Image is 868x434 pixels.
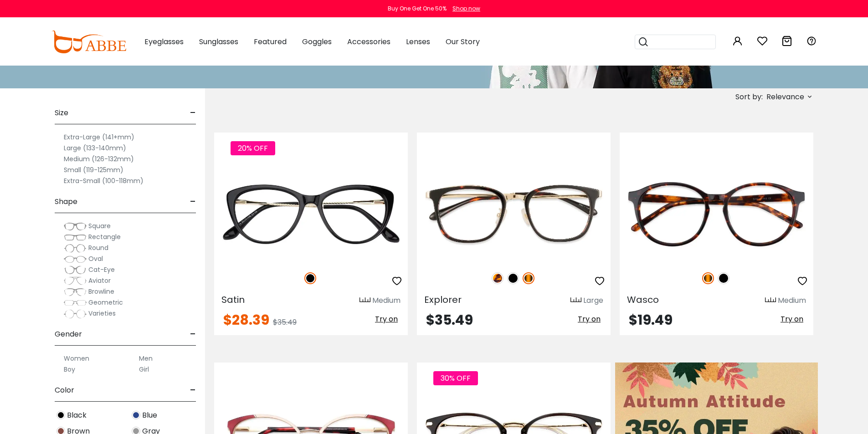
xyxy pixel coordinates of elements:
span: Aviator [88,276,111,285]
span: Relevance [766,89,804,105]
img: size ruler [360,297,370,304]
button: Try on [778,313,806,325]
label: Extra-Large (141+mm) [64,132,134,143]
span: $35.49 [273,317,297,327]
button: Try on [575,313,603,325]
span: Blue [142,410,157,421]
div: Buy One Get One 50% [388,5,447,13]
div: Medium [372,295,401,306]
span: Wasco [627,293,659,306]
img: size ruler [765,297,776,304]
img: Black Satin - Acetate,Metal ,Universal Bridge Fit [214,165,408,262]
span: Square [88,221,111,230]
span: 20% OFF [231,141,275,155]
span: Accessories [347,36,390,47]
button: Try on [372,313,401,325]
img: Aviator.png [64,276,87,286]
div: Shop now [452,5,480,13]
img: size ruler [570,297,581,304]
span: Sort by: [735,92,763,102]
img: Tortoise Explorer - Metal ,Adjust Nose Pads [417,165,611,262]
span: Shape [55,191,77,213]
img: Oval.png [64,255,87,264]
img: Tortoise Wasco - Acetate ,Universal Bridge Fit [620,165,813,262]
span: Lenses [406,36,430,47]
span: Goggles [302,36,332,47]
img: Black [718,272,729,284]
span: - [190,379,196,401]
span: Featured [254,36,287,47]
img: Varieties.png [64,309,87,319]
span: Rectangle [88,232,121,241]
label: Women [64,353,89,364]
span: Oval [88,254,103,263]
span: Browline [88,287,114,296]
span: Try on [375,314,398,324]
img: Rectangle.png [64,233,87,242]
span: Sunglasses [199,36,238,47]
img: Square.png [64,222,87,231]
span: Cat-Eye [88,265,115,274]
span: - [190,102,196,124]
label: Boy [64,364,75,375]
img: Tortoise [702,272,714,284]
span: Try on [578,314,601,324]
span: - [190,191,196,213]
label: Large (133-140mm) [64,143,126,153]
img: Black [304,272,316,284]
div: Large [583,295,603,306]
div: Medium [778,295,806,306]
img: Blue [132,411,140,419]
span: Eyeglasses [144,36,184,47]
span: $28.39 [223,310,269,330]
span: Size [55,102,68,124]
span: $19.49 [629,310,673,330]
img: Cat-Eye.png [64,266,87,275]
img: Round.png [64,244,87,253]
span: Black [67,410,87,421]
img: Tortoise [523,272,534,284]
label: Small (119-125mm) [64,164,123,175]
span: Varieties [88,309,116,318]
span: Our Story [446,36,480,47]
span: Explorer [424,293,462,306]
span: 30% OFF [433,371,478,385]
span: Gender [55,323,82,345]
label: Girl [139,364,149,375]
label: Extra-Small (100-118mm) [64,175,144,186]
img: Browline.png [64,287,87,296]
span: $35.49 [426,310,473,330]
label: Men [139,353,153,364]
span: Satin [221,293,245,306]
label: Medium (126-132mm) [64,153,134,164]
img: Leopard [492,272,503,284]
img: Black [507,272,519,284]
span: Try on [781,314,803,324]
span: Round [88,243,108,252]
img: Geometric.png [64,298,87,307]
span: - [190,323,196,345]
span: Geometric [88,298,123,307]
span: Color [55,379,74,401]
img: abbeglasses.com [51,31,126,53]
a: Shop now [448,5,480,12]
img: Black [56,411,65,419]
